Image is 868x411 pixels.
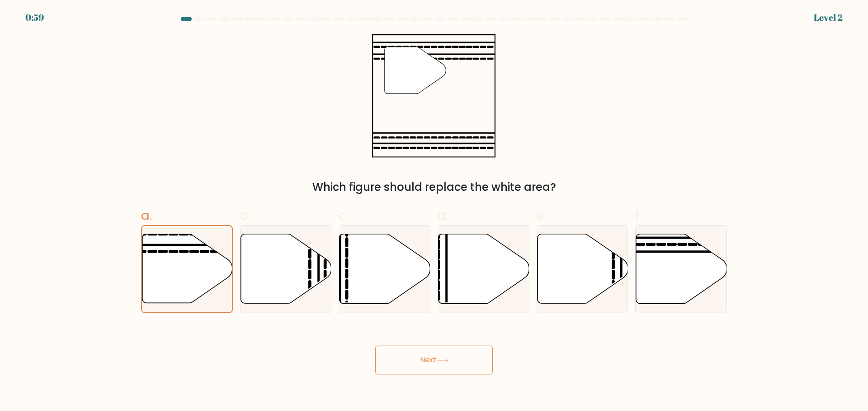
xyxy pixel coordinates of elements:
[141,207,152,224] span: a.
[375,346,493,374] button: Next
[146,179,722,195] div: Which figure should replace the white area?
[25,11,44,24] div: 0:59
[635,207,642,224] span: f.
[814,11,843,24] div: Level 2
[339,207,349,224] span: c.
[537,207,547,224] span: e.
[240,207,251,224] span: b.
[385,47,446,94] g: "
[438,207,448,224] span: d.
